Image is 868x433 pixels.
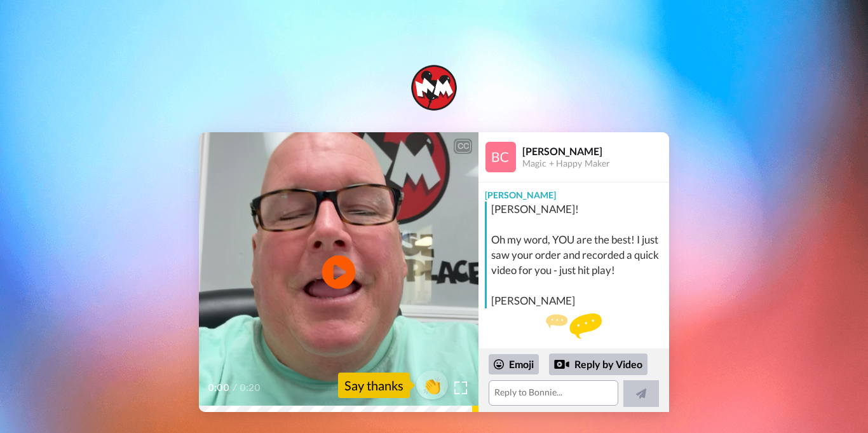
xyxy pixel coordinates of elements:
button: 👏 [416,371,448,399]
div: [PERSON_NAME] [478,182,669,202]
div: Magic + Happy Maker [522,158,668,169]
span: 👏 [416,375,448,395]
div: CC [455,140,471,153]
div: Emoji [489,354,539,375]
img: Full screen [454,381,467,394]
div: [PERSON_NAME] [522,145,668,157]
img: Profile Image [485,142,516,172]
div: [PERSON_NAME]! Oh my word, YOU are the best! I just saw your order and recorded a quick video for... [491,202,666,308]
span: 0:20 [240,380,262,395]
span: / [233,380,237,395]
div: Reply by Video [549,354,648,375]
div: Reply by Video [554,357,569,372]
img: message.svg [546,313,602,339]
img: logo [409,62,459,113]
div: Say thanks [338,373,410,398]
div: Send [PERSON_NAME] a reply. [478,313,669,360]
span: 0:00 [208,380,230,395]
